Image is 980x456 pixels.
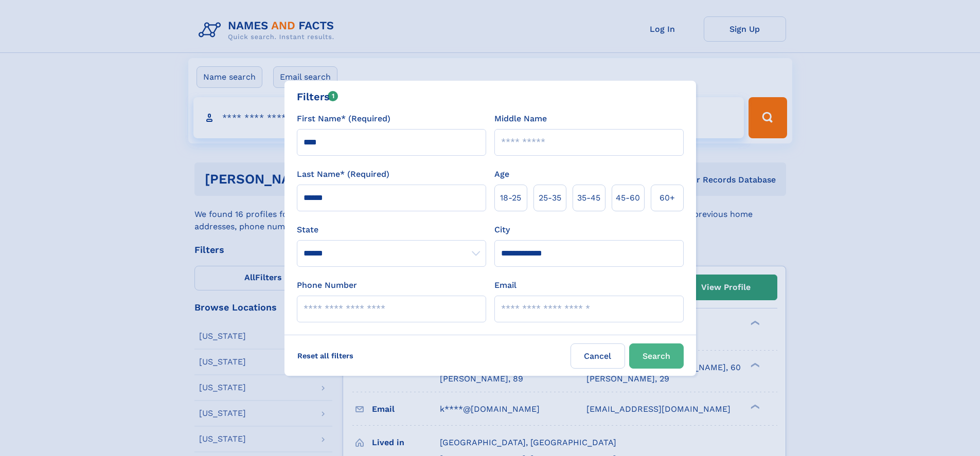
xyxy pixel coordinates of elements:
label: Cancel [571,343,625,369]
button: Search [629,343,684,369]
span: 18‑25 [500,192,521,204]
label: Reset all filters [291,343,360,368]
label: Middle Name [494,113,547,125]
label: City [494,224,510,236]
label: Age [494,168,509,180]
label: Last Name* (Required) [297,168,389,180]
div: Filters [297,89,338,104]
label: Phone Number [297,279,357,291]
span: 25‑35 [539,192,561,204]
span: 45‑60 [616,192,640,204]
span: 35‑45 [577,192,600,204]
span: 60+ [660,192,675,204]
label: First Name* (Required) [297,113,390,125]
label: State [297,224,486,236]
label: Email [494,279,516,291]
